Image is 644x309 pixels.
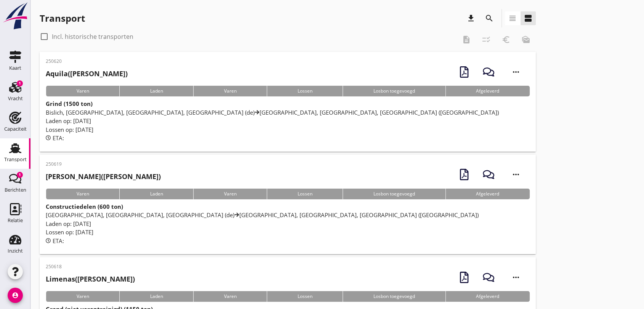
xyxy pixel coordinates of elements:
[267,86,343,96] div: Lossen
[53,237,64,245] span: ETA:
[343,291,445,302] div: Losbon toegevoegd
[505,164,527,185] i: more_horiz
[40,52,536,152] a: 250620Aquila([PERSON_NAME])VarenLadenVarenLossenLosbon toegevoegdAfgeleverdGrind (1500 ton)Bislic...
[17,172,23,178] div: 1
[343,189,445,199] div: Losbon toegevoegd
[5,187,26,192] div: Berichten
[505,61,527,83] i: more_horiz
[40,155,536,255] a: 250619[PERSON_NAME]([PERSON_NAME])VarenLadenVarenLossenLosbon toegevoegdAfgeleverdConstructiedele...
[46,263,135,270] p: 250618
[524,14,533,23] i: view_agenda
[46,189,119,199] div: Varen
[485,14,494,23] i: search
[46,58,128,65] p: 250620
[267,291,343,302] div: Lossen
[505,267,527,288] i: more_horiz
[46,109,499,116] span: Bislich, [GEOGRAPHIC_DATA], [GEOGRAPHIC_DATA], [GEOGRAPHIC_DATA] (de) [GEOGRAPHIC_DATA], [GEOGRAP...
[193,189,267,199] div: Varen
[508,14,517,23] i: view_headline
[9,66,21,70] div: Kaart
[343,86,445,96] div: Losbon toegevoegd
[4,157,27,162] div: Transport
[8,248,23,253] div: Inzicht
[119,189,193,199] div: Laden
[8,218,23,223] div: Relatie
[40,12,85,24] div: Transport
[445,189,530,199] div: Afgeleverd
[46,161,161,168] p: 250619
[193,291,267,302] div: Varen
[46,203,123,210] strong: Constructiedelen (600 ton)
[267,189,343,199] div: Lossen
[445,86,530,96] div: Afgeleverd
[8,96,23,101] div: Vracht
[8,288,23,303] i: account_circle
[46,86,119,96] div: Varen
[2,2,29,30] img: logo-small.a267ee39.svg
[119,86,193,96] div: Laden
[17,80,23,86] div: 1
[46,100,93,107] strong: Grind (1500 ton)
[52,33,133,40] label: Incl. historische transporten
[46,69,128,79] h2: ([PERSON_NAME])
[46,220,91,227] span: Laden op: [DATE]
[46,211,479,219] span: [GEOGRAPHIC_DATA], [GEOGRAPHIC_DATA], [GEOGRAPHIC_DATA] (de) [GEOGRAPHIC_DATA], [GEOGRAPHIC_DATA]...
[46,126,93,133] span: Lossen op: [DATE]
[46,274,75,283] strong: Limenas
[46,171,161,182] h2: ([PERSON_NAME])
[445,291,530,302] div: Afgeleverd
[46,69,68,78] strong: Aquila
[466,14,476,23] i: download
[53,134,64,142] span: ETA:
[4,126,27,131] div: Capaciteit
[193,86,267,96] div: Varen
[46,117,91,125] span: Laden op: [DATE]
[119,291,193,302] div: Laden
[46,228,93,236] span: Lossen op: [DATE]
[46,274,135,284] h2: ([PERSON_NAME])
[46,172,101,181] strong: [PERSON_NAME]
[46,291,119,302] div: Varen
